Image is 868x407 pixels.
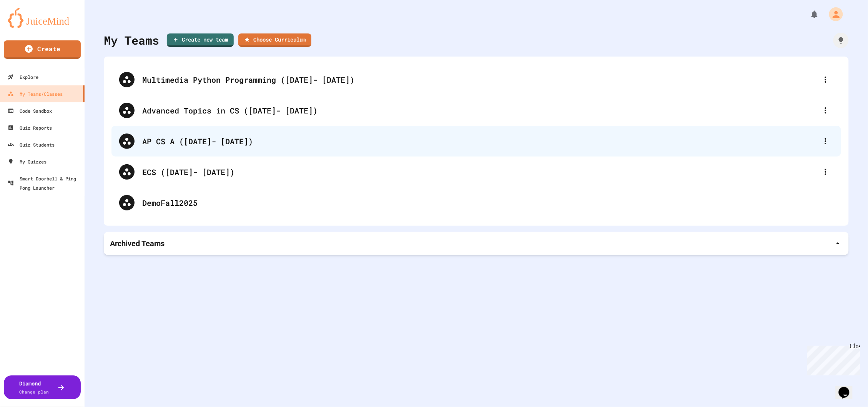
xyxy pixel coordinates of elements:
[104,32,159,49] div: My Teams
[111,95,841,126] div: Advanced Topics in CS ([DATE]- [DATE])
[238,33,311,47] a: Choose Curriculum
[8,89,63,98] div: My Teams/Classes
[20,389,49,395] span: Change plan
[3,3,53,49] div: Chat with us now!Close
[20,379,49,395] div: Diamond
[836,376,860,399] iframe: chat widget
[111,64,841,95] div: Multimedia Python Programming ([DATE]- [DATE])
[8,106,52,115] div: Code Sandbox
[111,157,841,187] div: ECS ([DATE]- [DATE])
[142,105,818,116] div: Advanced Topics in CS ([DATE]- [DATE])
[8,123,52,132] div: Quiz Reports
[796,8,821,21] div: My Notifications
[8,174,81,192] div: Smart Doorbell & Ping Pong Launcher
[142,197,833,209] div: DemoFall2025
[111,187,841,218] div: DemoFall2025
[111,126,841,157] div: AP CS A ([DATE]- [DATE])
[4,40,81,59] a: Create
[833,33,849,48] div: How it works
[142,74,818,85] div: Multimedia Python Programming ([DATE]- [DATE])
[8,8,77,28] img: logo-orange.svg
[8,72,38,82] div: Explore
[821,5,845,23] div: My Account
[8,140,55,149] div: Quiz Students
[142,135,818,147] div: AP CS A ([DATE]- [DATE])
[142,166,818,178] div: ECS ([DATE]- [DATE])
[110,238,165,249] p: Archived Teams
[8,157,47,166] div: My Quizzes
[804,343,860,375] iframe: chat widget
[167,33,234,47] a: Create new team
[4,375,81,399] button: DiamondChange plan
